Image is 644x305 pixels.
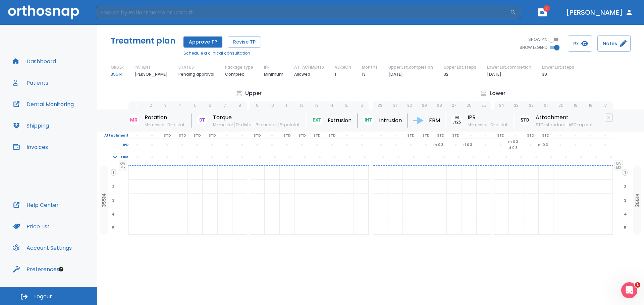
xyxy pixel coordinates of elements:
[256,102,259,108] p: 9
[145,122,166,128] span: M-mesial
[299,133,306,139] p: STD
[264,64,270,70] p: IPR
[529,102,534,108] p: 22
[213,122,234,128] span: M-mesial
[97,133,128,139] p: Attachment
[9,139,52,155] button: Invoices
[444,70,448,78] p: 32
[179,102,182,108] p: 4
[497,133,504,139] p: STD
[283,133,290,139] p: STD
[183,50,261,56] a: Schedule a clinical consultation
[359,102,363,108] p: 16
[9,96,78,112] button: Dental Monitoring
[621,282,637,298] iframe: Intercom live chat
[9,240,76,256] button: Account Settings
[194,102,197,108] p: 5
[121,154,128,160] p: FBM
[335,64,351,70] p: VERSION
[597,35,631,52] button: Notes
[467,102,472,108] p: 26
[490,89,505,97] p: Lower
[329,102,333,108] p: 14
[487,64,531,70] p: Lower Est.completion
[422,102,427,108] p: 29
[34,293,52,300] span: Logout
[9,197,63,213] button: Help Center
[234,122,254,128] span: D-distal
[542,64,574,70] p: Lower Est.steps
[111,225,116,231] span: 5
[178,70,214,78] p: Pending approval
[623,183,628,189] span: 2
[213,113,301,122] p: Torque
[8,5,79,19] img: Orthosnap
[536,122,567,128] span: STD-standard
[623,211,628,217] span: 4
[508,145,518,151] p: d 0.3
[278,122,301,128] span: P-palatal
[335,70,336,78] p: 1
[183,36,222,48] button: Approve TP
[378,102,382,108] p: 32
[294,70,310,78] p: Allowed
[97,142,128,148] p: IPR
[407,133,414,139] p: STD
[111,64,124,70] p: ORDER
[422,133,429,139] p: STD
[313,133,320,139] p: STD
[487,70,501,78] p: [DATE]
[286,102,288,108] p: 11
[194,133,201,139] p: STD
[635,193,640,207] p: 35514
[111,183,116,189] span: 2
[528,36,547,43] span: SHOW PIN
[228,36,261,48] button: Revise TP
[58,266,64,272] div: Tooltip anchor
[407,102,412,108] p: 30
[538,142,548,148] p: m 0.3
[429,117,440,125] p: FBM
[9,261,63,277] a: Preferences
[135,70,168,78] p: [PERSON_NAME]
[433,142,443,148] p: m 0.3
[9,218,54,234] button: Price List
[270,102,274,108] p: 10
[452,102,457,108] p: 27
[9,118,53,134] button: Shipping
[111,35,175,46] h5: Treatment plan
[179,133,186,139] p: STD
[508,139,518,145] p: m 0.3
[209,102,211,108] p: 6
[254,122,278,128] span: B-bucctal
[328,133,335,139] p: STD
[166,122,185,128] span: D-distal
[101,193,107,207] p: 35514
[623,169,628,176] span: 1
[9,75,52,91] button: Patients
[264,70,283,78] p: Minimum
[9,53,60,69] a: Dashboard
[463,142,472,148] p: d 0.3
[623,225,628,231] span: 5
[558,102,563,108] p: 20
[543,5,550,12] span: 1
[178,64,194,70] p: STATUS
[437,102,442,108] p: 28
[145,113,185,122] p: Rotation
[300,102,304,108] p: 12
[499,102,504,108] p: 24
[393,102,397,108] p: 31
[388,64,433,70] p: Upper Est.completion
[344,102,348,108] p: 15
[225,70,244,78] p: Complex
[437,133,444,139] p: STD
[96,6,510,19] input: Search by Patient Name or Case #
[328,117,352,125] p: Extrusion
[514,102,519,108] p: 23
